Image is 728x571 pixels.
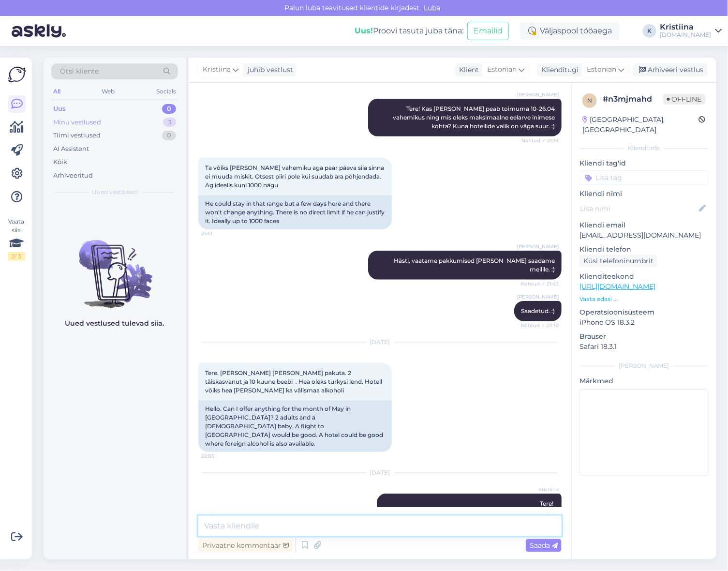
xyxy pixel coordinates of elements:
[205,369,384,394] span: Tere. [PERSON_NAME] [PERSON_NAME] pakuta. 2 täiskasvanut ja 10 kuune beebi . Hea oleks turkysi le...
[201,230,238,237] span: 21:41
[521,307,555,315] span: Saadetud. :)
[393,105,556,130] span: Tere! Kas [PERSON_NAME] peab toimuma 10-26.04 vahemikus ning mis oleks maksimaalne eelarve inimes...
[580,203,698,214] input: Lisa nimi
[587,97,592,104] span: n
[537,65,579,75] div: Klienditugi
[579,170,709,185] input: Lisa tag
[198,468,562,477] div: [DATE]
[53,171,93,180] div: Arhiveeritud
[579,255,657,268] div: Küsi telefoninumbrit
[53,118,101,127] div: Minu vestlused
[60,66,99,76] span: Otsi kliente
[53,104,66,114] div: Uus
[579,361,709,370] div: [PERSON_NAME]
[517,91,559,98] span: [PERSON_NAME]
[579,244,709,255] p: Kliendi telefon
[53,131,101,140] div: Tiimi vestlused
[530,541,558,550] span: Saada
[633,63,708,76] div: Arhiveeri vestlus
[92,188,137,196] span: Uued vestlused
[467,22,509,40] button: Emailid
[521,137,559,144] span: Nähtud ✓ 21:33
[198,539,293,552] div: Privaatne kommentaar
[205,164,386,189] span: Ta võiks [PERSON_NAME] vahemiku aga paar päeva siia sinna ei muuda miskit. Otsest piiri pole kui ...
[244,65,293,75] div: juhib vestlust
[579,282,655,291] a: [URL][DOMAIN_NAME]
[455,65,479,75] div: Klient
[198,338,562,346] div: [DATE]
[44,223,186,310] img: No chats
[53,157,67,167] div: Kõik
[53,144,89,154] div: AI Assistent
[643,24,656,38] div: K
[198,195,392,229] div: He could stay in that range but a few days here and there won't change anything. There is no dire...
[520,22,620,40] div: Väljaspool tööaega
[579,317,709,328] p: iPhone OS 18.3.2
[660,31,712,39] div: [DOMAIN_NAME]
[201,452,238,460] span: 22:05
[579,189,709,199] p: Kliendi nimi
[163,118,176,127] div: 3
[521,322,559,329] span: Nähtud ✓ 22:10
[579,220,709,230] p: Kliendi email
[579,331,709,342] p: Brauser
[582,115,699,135] div: [GEOGRAPHIC_DATA], [GEOGRAPHIC_DATA]
[154,85,178,98] div: Socials
[579,144,709,152] div: Kliendi info
[203,64,231,75] span: Kristiina
[521,280,559,287] span: Nähtud ✓ 21:42
[8,65,26,84] img: Askly Logo
[579,158,709,168] p: Kliendi tag'id
[162,104,176,114] div: 0
[8,217,25,261] div: Vaata siia
[100,85,117,98] div: Web
[394,257,556,273] span: Hästi, vaatame pakkumised [PERSON_NAME] saadame meilile. :)
[65,318,164,329] p: Uued vestlused tulevad siia.
[663,94,706,105] span: Offline
[8,252,25,261] div: 2 / 3
[355,26,373,35] b: Uus!
[579,230,709,240] p: [EMAIL_ADDRESS][DOMAIN_NAME]
[517,293,559,301] span: [PERSON_NAME]
[579,295,709,303] p: Vaata edasi ...
[522,486,559,493] span: Kristiina
[162,131,176,140] div: 0
[579,307,709,317] p: Operatsioonisüsteem
[587,64,616,75] span: Estonian
[421,3,444,12] span: Luba
[51,85,62,98] div: All
[487,64,517,75] span: Estonian
[198,401,392,452] div: Hello. Can I offer anything for the month of May in [GEOGRAPHIC_DATA]? 2 adults and a [DEMOGRAPHI...
[579,342,709,352] p: Safari 18.3.1
[603,93,663,105] div: # n3mjmahd
[660,23,712,31] div: Kristiina
[579,376,709,386] p: Märkmed
[517,243,559,250] span: [PERSON_NAME]
[355,25,463,37] div: Proovi tasuta juba täna:
[660,23,722,39] a: Kristiina[DOMAIN_NAME]
[579,271,709,282] p: Klienditeekond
